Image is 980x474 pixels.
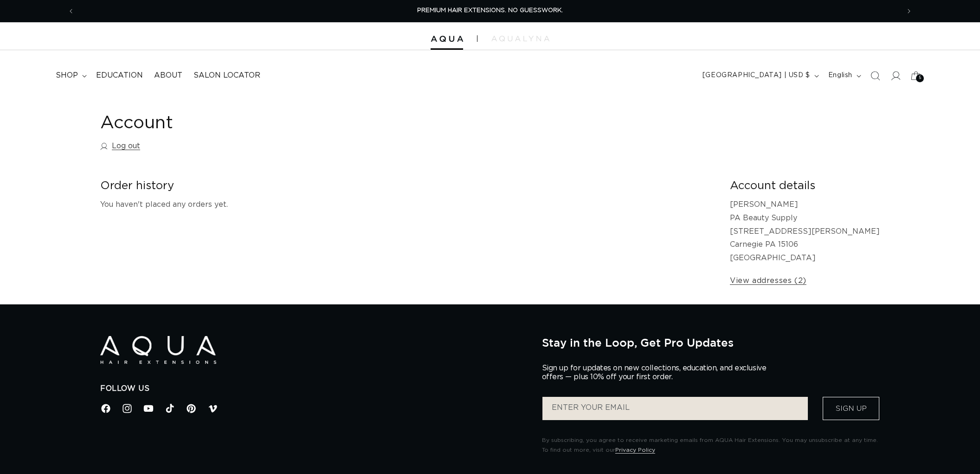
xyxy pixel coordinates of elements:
[899,2,919,20] button: Next announcement
[100,336,216,364] img: Aqua Hair Extensions
[100,139,140,153] a: Log out
[90,65,148,86] a: Education
[100,198,715,211] p: You haven't placed any orders yet.
[697,67,823,85] button: [GEOGRAPHIC_DATA] | USD $
[730,198,880,265] p: [PERSON_NAME] PA Beauty Supply [STREET_ADDRESS][PERSON_NAME] Carnegie PA 15106 [GEOGRAPHIC_DATA]
[100,112,880,135] h1: Account
[615,447,655,453] a: Privacy Policy
[56,71,78,80] span: shop
[61,2,81,20] button: Previous announcement
[417,7,563,13] span: PREMIUM HAIR EXTENSIONS. NO GUESSWORK.
[50,65,90,86] summary: shop
[100,179,715,193] h2: Order history
[431,36,463,42] img: Aqua Hair Extensions
[542,364,774,382] p: Sign up for updates on new collections, education, and exclusive offers — plus 10% off your first...
[542,435,880,455] p: By subscribing, you agree to receive marketing emails from AQUA Hair Extensions. You may unsubscr...
[823,397,879,420] button: Sign Up
[542,336,880,349] h2: Stay in the Loop, Get Pro Updates
[193,71,260,80] span: Salon Locator
[148,65,188,86] a: About
[188,65,266,86] a: Salon Locator
[491,36,549,41] img: aqualyna.com
[730,274,806,288] a: View addresses (2)
[823,67,865,85] button: English
[703,71,810,80] span: [GEOGRAPHIC_DATA] | USD $
[865,66,885,86] summary: Search
[919,74,922,82] span: 5
[730,179,880,193] h2: Account details
[542,397,808,420] input: ENTER YOUR EMAIL
[828,71,852,80] span: English
[100,384,528,394] h2: Follow Us
[96,71,143,80] span: Education
[154,71,182,80] span: About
